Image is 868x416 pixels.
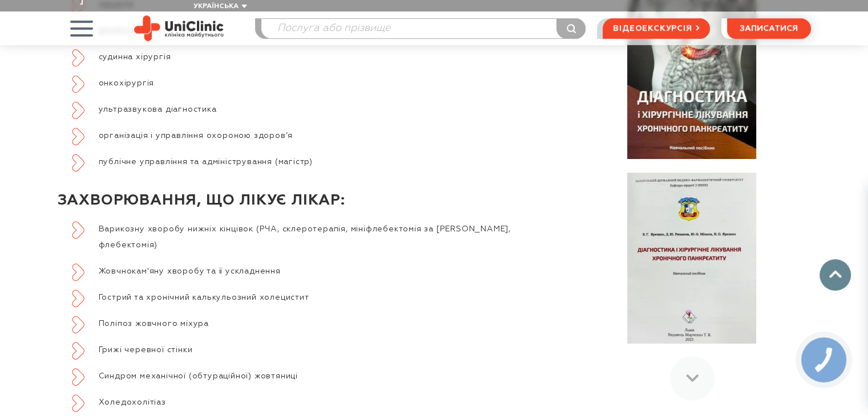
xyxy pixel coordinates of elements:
li: ультразвукова діагностика [72,101,554,117]
img: Uniclinic [134,15,224,41]
li: Синдром механічної (обтураційної) жовтяниці [72,368,554,384]
li: Поліпоз жовчного міхура [72,316,554,332]
button: записатися [727,18,811,39]
li: Грижі черевної стінки [72,342,554,358]
li: публічне управління та адміністрування (магістр) [72,154,554,170]
li: Варикозну хворобу нижніх кінцівок (РЧА, склеротерапія, мініфлебектомія за [PERSON_NAME], флебекто... [72,221,554,253]
li: онкохірургія [72,75,554,91]
li: Жовчнокам'яну хворобу та її ускладнення [72,263,554,279]
input: Послуга або прізвище [261,19,586,38]
li: Гострий та хронічний калькульозний холецистит [72,289,554,305]
button: Українська [191,2,247,11]
span: Українська [193,3,239,10]
li: судинна хірургія [72,49,554,65]
span: відеоекскурсія [613,19,692,38]
li: Холедохолітіаз [72,394,554,410]
span: записатися [740,25,798,32]
h3: ЗАХВОРЮВАННЯ, ЩО ЛІКУЄ ЛІКАР: [58,180,554,222]
a: відеоекскурсія [603,18,709,39]
li: організація і управління охороною здоров’я [72,128,554,144]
